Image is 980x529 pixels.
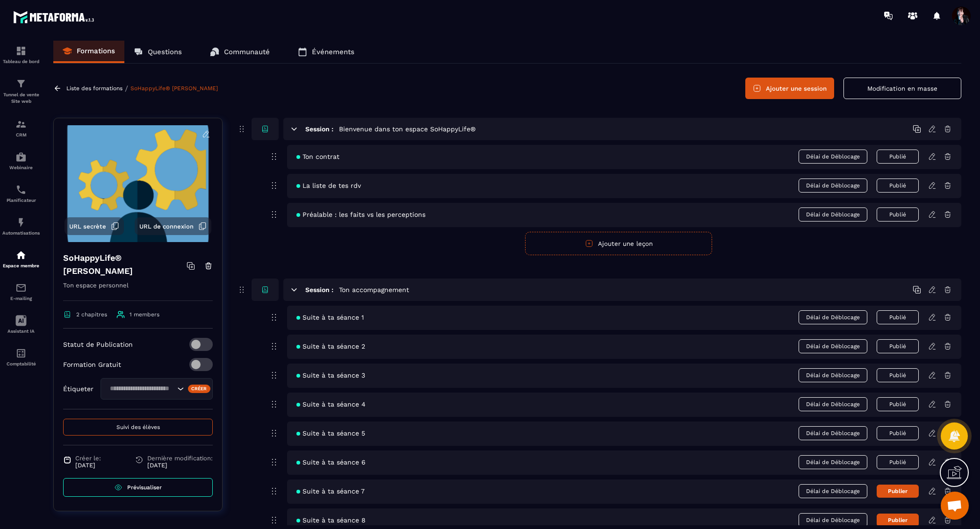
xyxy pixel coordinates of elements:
span: Préalable : les faits vs les perceptions [296,211,425,218]
button: Ajouter une session [745,78,834,99]
p: [DATE] [75,462,101,469]
a: Communauté [201,41,279,63]
span: Délai de Déblocage [799,179,867,193]
button: Suivi des élèves [63,419,213,436]
div: Ouvrir le chat [941,492,969,520]
img: formation [15,119,27,130]
a: formationformationCRM [2,112,40,144]
p: Étiqueter [63,385,94,393]
button: Publié [877,397,919,411]
span: Délai de Déblocage [799,368,867,382]
a: formationformationTunnel de vente Site web [2,71,40,112]
button: URL secrète [65,217,124,235]
span: Suite à ta séance 6 [296,458,366,466]
img: background [61,125,215,242]
span: Délai de Déblocage [799,426,867,440]
span: La liste de tes rdv [296,182,361,189]
span: 1 members [130,311,159,318]
span: / [125,84,128,93]
button: Publié [877,150,919,164]
h6: Session : [305,125,333,133]
input: Search for option [107,384,175,394]
img: email [15,282,27,293]
p: Tableau de bord [2,59,40,64]
p: Assistant IA [2,329,40,334]
img: logo [13,8,97,26]
img: automations [15,151,27,163]
span: Suite à ta séance 2 [296,343,365,350]
span: Délai de Déblocage [799,397,867,411]
span: Délai de Déblocage [799,150,867,164]
a: automationsautomationsEspace membre [2,243,40,275]
p: Planificateur [2,198,40,203]
span: URL de connexion [139,223,194,230]
span: Prévisualiser [127,484,162,491]
a: SoHappyLife® [PERSON_NAME] [130,85,218,92]
span: Suite à ta séance 5 [296,429,365,437]
button: Publié [877,455,919,469]
img: accountant [15,348,27,359]
a: Formations [53,41,124,63]
img: automations [15,217,27,228]
button: Publié [877,368,919,382]
span: URL secrète [69,223,106,230]
span: Suite à ta séance 3 [296,372,365,379]
a: Liste des formations [66,85,122,92]
p: Communauté [224,48,270,56]
img: automations [15,250,27,261]
span: Suivi des élèves [116,424,160,430]
span: 2 chapitres [76,311,107,318]
a: accountantaccountantComptabilité [2,341,40,373]
img: formation [15,78,27,89]
a: Assistant IA [2,308,40,341]
p: Ton espace personnel [63,280,213,301]
span: Suite à ta séance 8 [296,516,366,524]
span: Dernière modification: [147,455,213,462]
span: Délai de Déblocage [799,484,867,498]
button: Publier [877,485,919,498]
h6: Session : [305,286,333,293]
a: Questions [124,41,191,63]
p: Tunnel de vente Site web [2,92,40,105]
p: Questions [148,48,182,56]
img: formation [15,45,27,57]
p: Automatisations [2,230,40,236]
h4: SoHappyLife® [PERSON_NAME] [63,251,187,278]
a: emailemailE-mailing [2,275,40,308]
span: Délai de Déblocage [799,513,867,527]
span: Suite à ta séance 7 [296,487,365,495]
h5: Ton accompagnement [339,285,409,294]
p: CRM [2,132,40,137]
span: Délai de Déblocage [799,455,867,469]
p: E-mailing [2,296,40,301]
button: Modification en masse [843,78,961,99]
button: Publié [877,426,919,440]
span: Délai de Déblocage [799,207,867,222]
a: schedulerschedulerPlanificateur [2,177,40,210]
button: Publié [877,207,919,222]
span: Délai de Déblocage [799,339,867,353]
button: Publié [877,179,919,193]
span: Délai de Déblocage [799,310,867,324]
a: Événements [288,41,364,63]
button: Publié [877,339,919,353]
p: Formations [77,47,115,55]
p: Formation Gratuit [63,361,121,368]
span: Suite à ta séance 1 [296,314,364,321]
a: automationsautomationsWebinaire [2,144,40,177]
a: automationsautomationsAutomatisations [2,210,40,243]
button: Publier [877,514,919,527]
div: Créer [188,385,211,393]
p: Statut de Publication [63,341,133,348]
button: Publié [877,310,919,324]
h5: Bienvenue dans ton espace SoHappyLife® [339,124,476,134]
p: [DATE] [147,462,213,469]
p: Webinaire [2,165,40,170]
a: formationformationTableau de bord [2,38,40,71]
img: scheduler [15,184,27,195]
div: Search for option [101,378,213,400]
button: URL de connexion [135,217,211,235]
span: Ton contrat [296,153,339,160]
button: Ajouter une leçon [525,232,712,255]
